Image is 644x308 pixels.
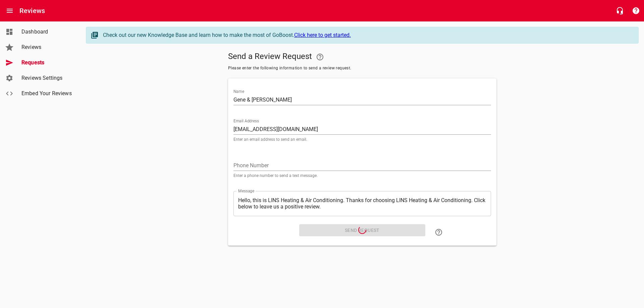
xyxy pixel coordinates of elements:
[103,31,632,39] div: Check out our new Knowledge Base and learn how to make the most of GoBoost.
[233,174,491,178] p: Enter a phone number to send a text message.
[612,3,628,19] button: Live Chat
[2,3,18,19] button: Open drawer
[21,89,72,98] span: Embed Your Reviews
[21,74,72,82] span: Reviews Settings
[233,89,244,94] label: Name
[294,32,351,38] a: Click here to get started.
[431,224,447,240] a: Learn how to "Send a Review Request"
[233,137,491,141] p: Enter an email address to send an email.
[233,119,259,123] label: Email Address
[228,49,496,65] h5: Send a Review Request
[628,3,644,19] button: Support Portal
[228,65,496,72] span: Please enter the following information to send a review request.
[19,5,45,16] h6: Reviews
[21,28,72,36] span: Dashboard
[21,59,72,67] span: Requests
[238,197,486,210] textarea: Hello, this is LINS Heating & Air Conditioning. Thanks for choosing LINS Heating & Air Conditioni...
[21,43,72,51] span: Reviews
[312,49,328,65] a: Your Google or Facebook account must be connected to "Send a Review Request"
